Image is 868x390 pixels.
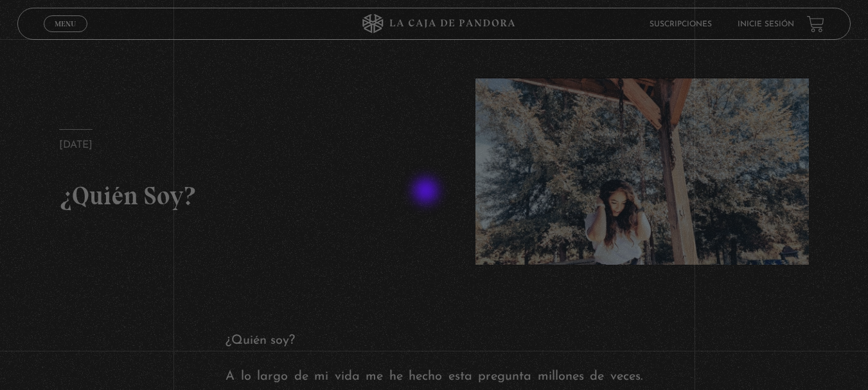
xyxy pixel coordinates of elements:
[59,177,393,213] h2: ¿Quién Soy?
[59,129,93,155] p: [DATE]
[650,21,712,28] a: Suscripciones
[50,31,80,40] span: Cerrar
[55,20,76,28] span: Menu
[807,15,824,33] a: View your shopping cart
[226,329,642,352] p: ¿Quién soy?
[738,21,794,28] a: Inicie sesión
